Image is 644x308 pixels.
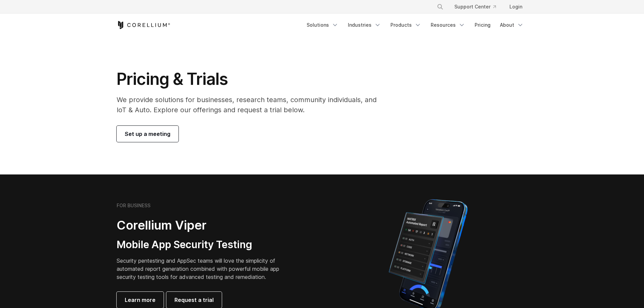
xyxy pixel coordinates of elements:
span: Request a trial [174,296,214,304]
h2: Corellium Viper [117,218,290,233]
a: Login [504,1,528,13]
h3: Mobile App Security Testing [117,238,290,251]
p: Security pentesting and AppSec teams will love the simplicity of automated report generation comb... [117,257,290,281]
button: Search [434,1,446,13]
a: Products [386,19,425,31]
a: Set up a meeting [117,126,178,142]
h1: Pricing & Trials [117,69,386,89]
a: Industries [344,19,385,31]
span: Learn more [125,296,156,304]
p: We provide solutions for businesses, research teams, community individuals, and IoT & Auto. Explo... [117,95,386,115]
div: Navigation Menu [429,1,528,13]
span: Set up a meeting [125,130,170,138]
a: Learn more [117,292,164,308]
a: Resources [427,19,469,31]
a: Request a trial [166,292,222,308]
a: About [496,19,528,31]
div: Navigation Menu [303,19,528,31]
h6: FOR BUSINESS [117,203,150,209]
a: Pricing [471,19,495,31]
a: Corellium Home [117,21,170,29]
a: Support Center [449,1,501,13]
a: Solutions [303,19,342,31]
